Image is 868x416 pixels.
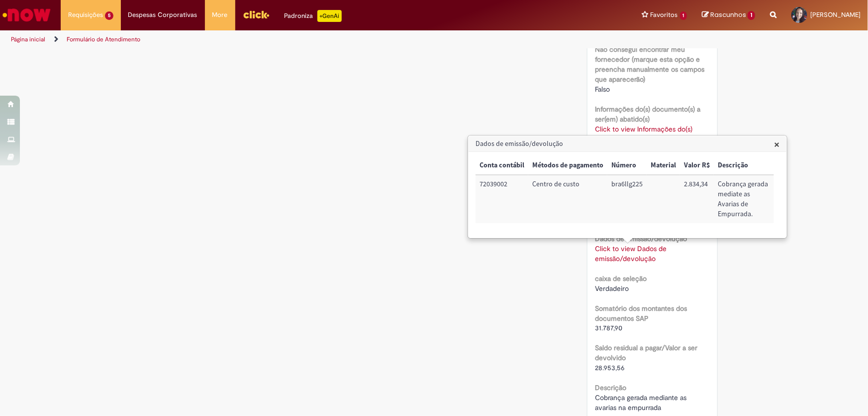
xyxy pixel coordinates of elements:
th: Material [647,156,680,175]
span: × [774,138,779,151]
span: 31.787,90 [595,324,622,333]
b: Informações do(s) documento(s) a ser(em) abatido(s) [595,105,700,124]
th: Métodos de pagamento [528,156,607,175]
span: Despesas Corporativas [128,10,197,20]
span: Favoritos [651,10,678,20]
a: Rascunhos [702,10,755,20]
span: 28.953,56 [595,364,625,373]
b: Somatório dos montantes dos documentos SAP [595,304,687,323]
td: Valor R$: 2.834,34 [680,175,714,223]
a: Click to view Dados de emissão/devolução [595,244,667,263]
td: Número: bra6llg225 [607,175,647,223]
h3: Dados de emissão/devolução [469,136,786,152]
b: Saldo residual a pagar/Valor a ser devolvido [595,344,697,363]
p: +GenAi [317,10,342,22]
b: Descrição [595,384,626,393]
th: Descrição [714,156,774,175]
a: Formulário de Atendimento [67,35,140,43]
img: ServiceNow [1,5,52,25]
a: Click to view Informações do(s) documento(s) a ser(em) abatido(s) [595,125,700,143]
span: Falso [595,85,610,94]
span: Verdadeiro [595,284,629,293]
button: Close [774,139,779,149]
th: Valor R$ [680,156,714,175]
th: Número [607,156,647,175]
span: 1 [680,11,687,20]
a: Página inicial [11,35,45,43]
b: Dados de emissão/devolução [595,234,687,243]
span: Cobrança gerada mediante as avarias na empurrada [595,394,688,413]
b: Não consegui encontrar meu fornecedor (marque esta opção e preencha manualmente os campos que apa... [595,45,704,84]
span: More [212,10,228,20]
td: Conta contábil: 72039002 [476,175,528,223]
th: Conta contábil [476,156,528,175]
span: 1 [748,11,755,20]
td: Métodos de pagamento: Centro de custo [528,175,607,223]
span: [PERSON_NAME] [810,10,861,19]
div: Padroniza [285,10,342,22]
img: click_logo_yellow_360x200.png [243,7,270,22]
span: Rascunhos [710,10,746,19]
td: Descrição: Cobrança gerada mediate as Avarias de Empurrada. [714,175,774,223]
b: caixa de seleção [595,274,647,283]
div: Dados de emissão/devolução [468,135,787,239]
span: Requisições [68,10,103,20]
ul: Trilhas de página [7,30,571,49]
span: 5 [105,11,113,20]
td: Material: [647,175,680,223]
